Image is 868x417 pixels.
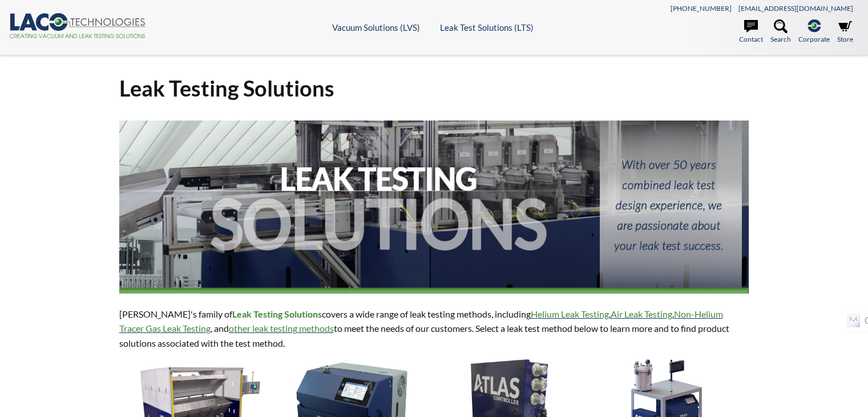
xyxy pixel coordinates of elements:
h1: Leak Testing Solutions [119,74,749,102]
a: [PHONE_NUMBER] [671,4,732,13]
a: [EMAIL_ADDRESS][DOMAIN_NAME] [738,4,853,13]
span: Corporate [798,34,830,45]
img: Header Image: Leak Testing Solutions [119,121,749,294]
a: Store [837,19,853,45]
strong: Leak Testing Solutions [232,308,322,319]
p: [PERSON_NAME]'s family of covers a wide range of leak testing methods, including , , , and to mee... [119,307,749,351]
a: Leak Test Solutions (LTS) [440,22,534,33]
a: Contact [739,19,763,45]
a: Search [770,19,791,45]
a: Helium Leak Testing [531,308,609,319]
a: Vacuum Solutions (LVS) [332,22,420,33]
a: Air Leak Testing [611,308,672,319]
a: other leak testing methods [229,323,334,334]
